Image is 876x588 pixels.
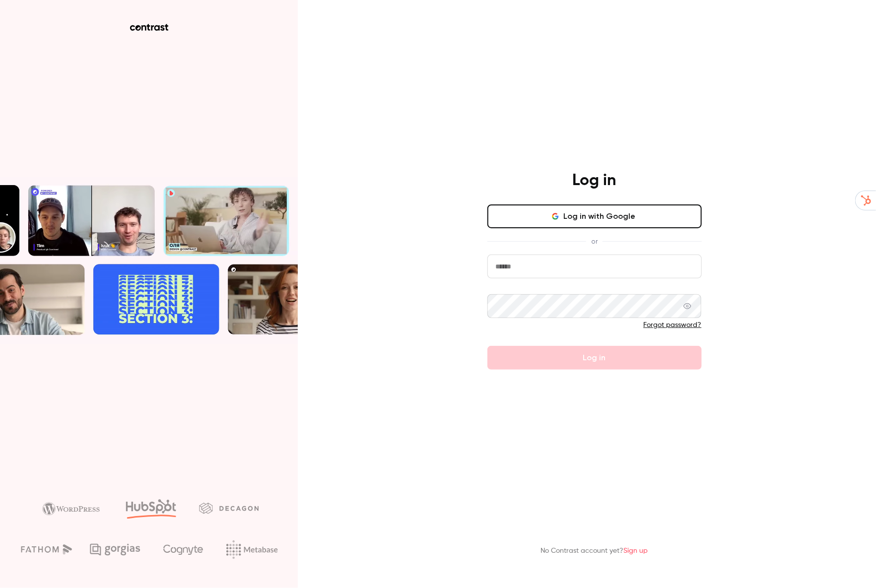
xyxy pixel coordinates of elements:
img: decagon [199,503,259,514]
h4: Log in [573,171,616,191]
a: Sign up [624,547,648,554]
p: No Contrast account yet? [541,546,648,556]
a: Forgot password? [644,322,702,328]
button: Log in with Google [487,204,702,228]
span: or [586,236,603,247]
